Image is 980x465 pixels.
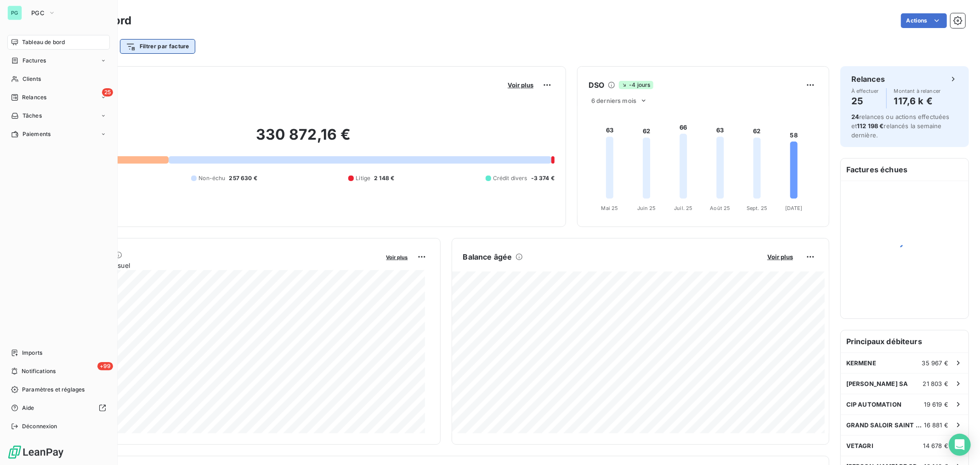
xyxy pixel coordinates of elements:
span: Voir plus [386,254,408,261]
span: CIP AUTOMATION [846,401,901,408]
span: KERMENE [846,359,876,367]
span: Chiffre d'affaires mensuel [52,261,380,270]
span: GRAND SALOIR SAINT NICOLAS [846,421,924,429]
span: -3 374 € [531,174,555,182]
tspan: Sept. 25 [747,205,767,211]
span: 112 198 € [857,122,884,130]
img: Logo LeanPay [7,445,64,459]
span: Relances [22,93,46,102]
div: Open Intercom Messenger [949,434,971,456]
span: -4 jours [619,81,653,89]
span: Tableau de bord [22,38,65,46]
button: Voir plus [505,81,536,89]
tspan: Juil. 25 [674,205,692,211]
span: relances ou actions effectuées et relancés la semaine dernière. [851,113,950,139]
span: Déconnexion [22,422,57,431]
span: Montant à relancer [894,88,941,94]
h6: DSO [589,79,604,91]
span: Non-échu [198,174,225,182]
span: 6 derniers mois [591,97,636,104]
tspan: Mai 25 [601,205,618,211]
span: Factures [23,57,46,65]
h6: Relances [851,74,885,85]
tspan: Juin 25 [637,205,656,211]
button: Filtrer par facture [120,39,195,54]
span: 16 881 € [924,421,948,429]
span: Aide [22,404,34,412]
span: PGC [31,9,45,17]
span: 35 967 € [922,359,948,367]
span: Paramètres et réglages [22,386,85,394]
span: 14 678 € [923,442,948,449]
span: Voir plus [508,81,533,89]
button: Voir plus [384,253,411,261]
tspan: Août 25 [710,205,731,211]
span: Paiements [23,130,51,138]
span: À effectuer [851,88,879,94]
span: 2 148 € [374,174,394,182]
a: Aide [7,401,110,415]
span: Notifications [22,367,56,375]
h4: 117,6 k € [894,94,941,108]
button: Voir plus [765,253,796,261]
span: Imports [22,349,42,357]
span: 21 803 € [923,380,948,387]
span: +99 [97,362,113,370]
span: Litige [356,174,370,182]
span: 19 619 € [924,401,948,408]
tspan: [DATE] [785,205,803,211]
h2: 330 872,16 € [52,125,555,153]
h6: Balance âgée [463,251,512,262]
div: PG [7,6,22,20]
span: Voir plus [767,253,793,261]
span: Clients [23,75,41,83]
span: VETAGRI [846,442,873,449]
span: 257 630 € [229,174,257,182]
h6: Principaux débiteurs [841,330,969,352]
h4: 25 [851,94,879,108]
span: 24 [851,113,859,120]
span: Crédit divers [493,174,527,182]
span: 25 [102,88,113,96]
h6: Factures échues [841,159,969,181]
span: [PERSON_NAME] SA [846,380,908,387]
span: Tâches [23,112,42,120]
button: Actions [901,13,947,28]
